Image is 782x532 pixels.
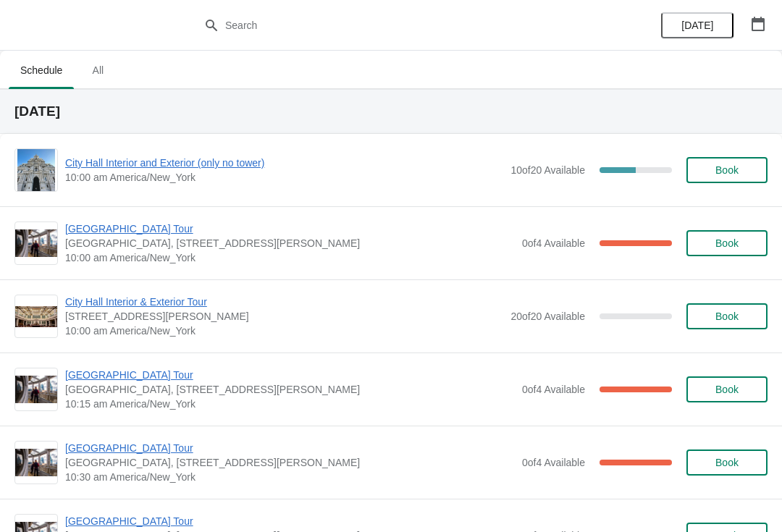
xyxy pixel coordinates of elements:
[715,384,739,395] span: Book
[686,157,768,183] button: Book
[14,104,768,119] h2: [DATE]
[681,20,713,31] span: [DATE]
[65,382,515,397] span: [GEOGRAPHIC_DATA], [STREET_ADDRESS][PERSON_NAME]
[15,449,57,477] img: City Hall Tower Tour | City Hall Visitor Center, 1400 John F Kennedy Boulevard Suite 121, Philade...
[65,441,515,455] span: [GEOGRAPHIC_DATA] Tour
[80,57,116,83] span: All
[715,164,739,176] span: Book
[65,295,503,309] span: City Hall Interior & Exterior Tour
[65,236,515,250] span: [GEOGRAPHIC_DATA], [STREET_ADDRESS][PERSON_NAME]
[686,303,768,329] button: Book
[65,309,503,324] span: [STREET_ADDRESS][PERSON_NAME]
[715,311,739,322] span: Book
[715,237,739,249] span: Book
[65,156,503,170] span: City Hall Interior and Exterior (only no tower)
[686,376,768,402] button: Book
[522,457,585,468] span: 0 of 4 Available
[9,57,74,83] span: Schedule
[510,164,585,176] span: 10 of 20 Available
[715,457,739,468] span: Book
[65,170,503,185] span: 10:00 am America/New_York
[522,237,585,249] span: 0 of 4 Available
[686,230,768,256] button: Book
[65,221,515,236] span: [GEOGRAPHIC_DATA] Tour
[65,470,515,484] span: 10:30 am America/New_York
[65,250,515,265] span: 10:00 am America/New_York
[686,449,768,476] button: Book
[224,12,586,38] input: Search
[522,384,585,395] span: 0 of 4 Available
[17,149,56,191] img: City Hall Interior and Exterior (only no tower) | | 10:00 am America/New_York
[65,514,515,528] span: [GEOGRAPHIC_DATA] Tour
[65,397,515,411] span: 10:15 am America/New_York
[510,311,585,322] span: 20 of 20 Available
[65,368,515,382] span: [GEOGRAPHIC_DATA] Tour
[15,376,57,404] img: City Hall Tower Tour | City Hall Visitor Center, 1400 John F Kennedy Boulevard Suite 121, Philade...
[65,455,515,470] span: [GEOGRAPHIC_DATA], [STREET_ADDRESS][PERSON_NAME]
[661,12,733,38] button: [DATE]
[15,306,57,327] img: City Hall Interior & Exterior Tour | 1400 John F Kennedy Boulevard, Suite 121, Philadelphia, PA, ...
[65,324,503,338] span: 10:00 am America/New_York
[15,229,57,258] img: City Hall Tower Tour | City Hall Visitor Center, 1400 John F Kennedy Boulevard Suite 121, Philade...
